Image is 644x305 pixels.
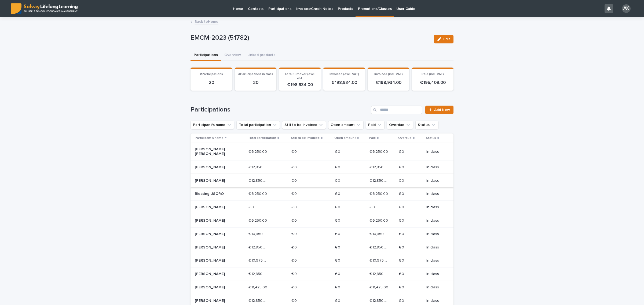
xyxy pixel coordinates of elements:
p: 20 [194,80,229,85]
tr: [PERSON_NAME]€ 12,850.00€ 12,850.00 € 0€ 0 € 0€ 0 € 12,850.00€ 12,850.00 € 0€ 0 In class [191,174,453,187]
p: [PERSON_NAME] [195,299,233,303]
p: € 12,850.00 [248,297,269,303]
p: € 198,934.00 [371,80,406,85]
p: € 0 [335,217,341,223]
p: € 0 [399,231,405,236]
p: € 195,409.00 [415,80,450,85]
p: € 11,425.00 [369,284,389,290]
p: EMCM-2023 (51782) [191,34,430,42]
p: [PERSON_NAME] [195,232,233,236]
span: #Participations in class [238,73,273,76]
p: € 0 [335,284,341,290]
p: € 10,350.00 [248,231,269,236]
tr: [PERSON_NAME] [PERSON_NAME]€ 6,250.00€ 6,250.00 € 0€ 0 € 0€ 0 € 6,250.00€ 6,250.00 € 0€ 0 In class [191,143,453,161]
p: € 0 [335,204,341,210]
button: Overdue [387,121,413,129]
button: Edit [434,35,453,43]
input: Search [371,106,422,114]
div: AK [622,4,631,13]
p: Overdue [398,135,412,141]
p: € 10,975.00 [248,257,269,263]
p: € 6,250.00 [248,191,268,196]
p: € 0 [335,244,341,250]
span: Total turnover (excl. VAT) [284,73,315,80]
p: € 0 [291,284,298,290]
p: Still to be invoiced [291,135,320,141]
p: In class [426,232,445,236]
tr: [PERSON_NAME]€ 10,975.00€ 10,975.00 € 0€ 0 € 0€ 0 € 10,975.00€ 10,975.00 € 0€ 0 In class [191,254,453,267]
p: In class [426,245,445,250]
p: [PERSON_NAME] [195,245,233,250]
p: Total participation [248,135,276,141]
p: € 12,850.00 [369,177,390,183]
tr: [PERSON_NAME]€ 11,425.00€ 11,425.00 € 0€ 0 € 0€ 0 € 11,425.00€ 11,425.00 € 0€ 0 In class [191,281,453,294]
p: € 0 [399,217,405,223]
p: € 6,250.00 [369,191,389,196]
p: € 0 [291,257,298,263]
p: € 0 [291,191,298,196]
p: € 0 [291,177,298,183]
p: € 10,975.00 [369,257,390,263]
p: € 0 [335,231,341,236]
p: In class [426,285,445,290]
p: In class [426,299,445,303]
p: € 0 [291,217,298,223]
p: [PERSON_NAME] [PERSON_NAME] [195,147,233,156]
p: € 0 [399,297,405,303]
tr: [PERSON_NAME]€ 12,850.00€ 12,850.00 € 0€ 0 € 0€ 0 € 12,850.00€ 12,850.00 € 0€ 0 In class [191,267,453,281]
p: € 0 [399,244,405,250]
p: € 12,850.00 [369,297,390,303]
tr: [PERSON_NAME]€ 12,850.00€ 12,850.00 € 0€ 0 € 0€ 0 € 12,850.00€ 12,850.00 € 0€ 0 In class [191,241,453,254]
p: € 0 [335,177,341,183]
p: € 0 [335,257,341,263]
p: € 6,250.00 [248,217,268,223]
p: € 198,934.00 [282,82,317,87]
p: In class [426,258,445,263]
button: Paid [366,121,385,129]
p: € 0 [399,177,405,183]
tr: Blessing USORO€ 6,250.00€ 6,250.00 € 0€ 0 € 0€ 0 € 6,250.00€ 6,250.00 € 0€ 0 In class [191,187,453,201]
p: In class [426,192,445,196]
p: € 198,934.00 [327,80,362,85]
tr: [PERSON_NAME]€ 6,250.00€ 6,250.00 € 0€ 0 € 0€ 0 € 6,250.00€ 6,250.00 € 0€ 0 In class [191,214,453,227]
button: Still to be invoiced [282,121,326,129]
p: € 0 [291,204,298,210]
span: Add New [434,108,450,112]
p: € 0 [399,204,405,210]
p: 20 [238,80,273,85]
tr: [PERSON_NAME]€ 10,350.00€ 10,350.00 € 0€ 0 € 0€ 0 € 10,350.00€ 10,350.00 € 0€ 0 In class [191,227,453,241]
button: Linked products [244,50,279,61]
p: € 0 [291,244,298,250]
p: € 0 [291,231,298,236]
p: € 0 [291,297,298,303]
button: Participations [191,50,221,61]
p: In class [426,150,445,154]
p: € 0 [399,191,405,196]
p: € 0 [399,164,405,170]
span: Paid (incl. VAT) [422,73,444,76]
p: € 6,250.00 [248,148,268,154]
p: € 12,850.00 [369,164,390,170]
p: € 11,425.00 [248,284,268,290]
p: Open amount [334,135,356,141]
p: [PERSON_NAME] [195,258,233,263]
p: Participant's name [195,135,224,141]
tr: [PERSON_NAME]€ 12,850.00€ 12,850.00 € 0€ 0 € 0€ 0 € 12,850.00€ 12,850.00 € 0€ 0 In class [191,161,453,174]
p: € 12,850.00 [369,271,390,276]
span: Invoiced (excl. VAT) [330,73,359,76]
p: [PERSON_NAME] [195,272,233,276]
p: In class [426,218,445,223]
p: [PERSON_NAME] [195,165,233,170]
p: € 0 [335,297,341,303]
span: #Participations [200,73,223,76]
p: In class [426,165,445,170]
span: Edit [443,37,450,41]
button: Overview [221,50,244,61]
p: € 6,250.00 [369,148,389,154]
p: Blessing USORO [195,192,233,196]
tr: [PERSON_NAME]€ 0€ 0 € 0€ 0 € 0€ 0 € 0€ 0 € 0€ 0 In class [191,201,453,214]
p: € 12,850.00 [248,271,269,276]
p: € 10,350.00 [369,231,390,236]
span: Invoiced (incl. VAT) [374,73,403,76]
a: Add New [425,106,453,114]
